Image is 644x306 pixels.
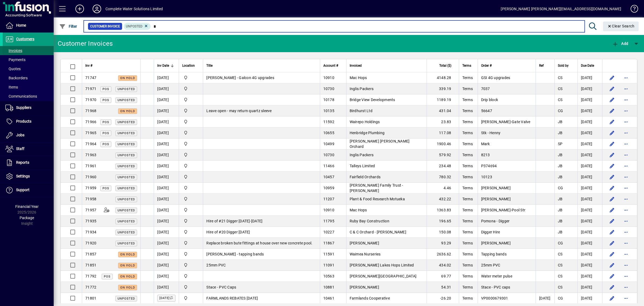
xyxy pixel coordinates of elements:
button: More options [622,261,630,269]
td: [DATE] [577,194,602,205]
span: Motueka [182,207,200,213]
span: Communications [5,94,37,98]
span: Suppliers [16,105,31,110]
span: Order # [481,63,492,69]
span: Motueka [182,196,200,202]
span: [PERSON_NAME] - Galcon 4G upgrades [206,76,274,80]
span: Unposted [118,98,135,102]
button: More options [622,239,630,247]
span: 71935 [85,219,96,223]
button: Edit [608,162,616,170]
button: More options [622,118,630,126]
span: 71958 [85,197,96,201]
span: 71964 [85,142,96,146]
td: 150.08 [427,227,459,238]
mat-chip: Customer Invoice Status: Unposted [124,23,151,30]
div: Sold by [558,63,574,69]
a: Communications [3,92,54,101]
span: 71968 [85,109,96,113]
span: 71960 [85,175,96,179]
a: Settings [3,170,54,183]
td: [DATE] [154,138,179,150]
button: More options [622,73,630,82]
span: CG [558,241,563,245]
span: On hold [120,76,135,80]
button: Edit [608,84,616,93]
span: Financial Year [15,204,39,209]
span: 71934 [85,230,96,234]
span: Motueka [182,174,200,180]
span: Motueka [182,152,200,158]
button: More options [622,173,630,181]
td: [DATE] [154,205,179,216]
td: [DATE] [154,105,179,116]
span: Inglis Packers [350,87,374,91]
td: 1189.19 [427,94,459,105]
span: JB [558,175,563,179]
span: [PERSON_NAME]-Pool Str [481,208,526,212]
button: Edit [608,239,616,247]
span: Terms [462,230,473,234]
span: 10178 [323,98,334,102]
td: [DATE] [577,138,602,150]
td: 117.08 [427,127,459,138]
div: Customer Invoices [58,39,113,48]
span: Unposted [118,198,135,201]
td: [DATE] [154,161,179,172]
td: [DATE] [577,83,602,94]
span: Staff [16,147,24,151]
td: 431.04 [427,105,459,116]
button: More options [622,283,630,291]
span: 71966 [85,120,96,124]
span: Bridge View Developments [350,98,395,102]
span: Birdhurst Ltd [350,109,372,113]
span: Unposted [126,24,142,28]
td: 23.83 [427,116,459,127]
span: Total ($) [439,63,451,69]
span: Due Date [581,63,594,69]
span: Settings [16,174,30,178]
span: Unposted [118,87,135,91]
button: More options [622,272,630,280]
button: Clear [603,22,639,31]
span: Unposted [118,165,135,168]
span: Mark [481,142,490,146]
span: Customers [16,37,34,41]
span: 71957 [85,208,96,212]
button: Profile [88,4,105,14]
span: Unposted [118,176,135,179]
span: Motueka [182,86,200,92]
span: 10959 [323,186,334,190]
span: Jobs [16,133,24,137]
span: Mac Hops [350,208,367,212]
span: 10655 [323,131,334,135]
button: More options [622,106,630,115]
td: 339.19 [427,83,459,94]
span: Motueka [182,163,200,169]
span: [PERSON_NAME] [481,197,511,201]
div: Due Date [581,63,599,69]
span: Unposted [118,242,135,245]
span: 71963 [85,153,96,157]
span: [PERSON_NAME] [PERSON_NAME] Orchard [350,139,410,149]
td: [DATE] [577,216,602,227]
span: Terms [462,120,473,124]
button: Edit [608,184,616,192]
span: POS [103,98,109,102]
span: Items [5,85,18,89]
a: Staff [3,142,54,156]
span: Terms [462,164,473,168]
span: Motueka [182,218,200,224]
td: [DATE] [154,183,179,194]
div: Account # [323,63,343,69]
td: [DATE] [154,172,179,183]
span: JB [558,153,563,157]
button: Edit [608,228,616,236]
span: JB [558,131,563,135]
button: Edit [608,250,616,258]
div: [PERSON_NAME] [PERSON_NAME][EMAIL_ADDRESS][DOMAIN_NAME] [501,5,621,13]
span: 8213 [481,153,490,157]
span: Sold by [558,63,569,69]
span: 10910 [323,76,334,80]
button: Edit [608,73,616,82]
